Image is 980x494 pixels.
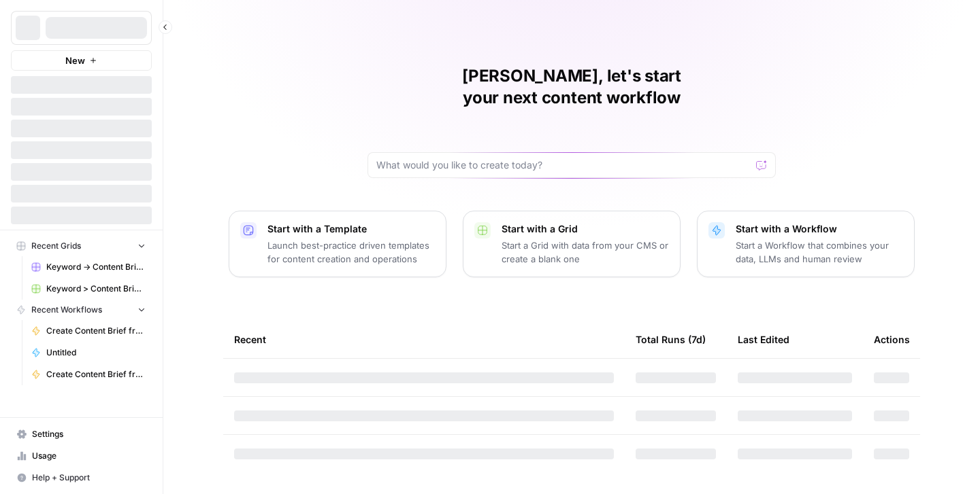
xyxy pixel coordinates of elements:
[267,239,435,266] p: Launch best-practice driven templates for content creation and operations
[25,320,152,342] a: Create Content Brief from Keyword {[PERSON_NAME]}
[46,347,146,359] span: Untitled
[736,222,903,236] p: Start with a Workflow
[32,472,146,484] span: Help + Support
[11,423,152,445] a: Settings
[32,428,146,440] span: Settings
[502,222,669,236] p: Start with a Grid
[31,240,81,252] span: Recent Grids
[25,278,152,300] a: Keyword > Content Brief > Article [[PERSON_NAME]]
[11,467,152,489] button: Help + Support
[874,321,910,358] div: Actions
[46,368,146,381] span: Create Content Brief from Keyword
[25,256,152,278] a: Keyword -> Content Brief -> Article
[463,211,681,277] button: Start with a GridStart a Grid with data from your CMS or create a blank one
[234,321,614,358] div: Recent
[46,325,146,337] span: Create Content Brief from Keyword {[PERSON_NAME]}
[738,321,789,358] div: Last Edited
[46,261,146,273] span: Keyword -> Content Brief -> Article
[636,321,706,358] div: Total Runs (7d)
[11,236,152,256] button: Recent Grids
[65,54,85,67] span: New
[697,211,915,277] button: Start with a WorkflowStart a Workflow that combines your data, LLMs and human review
[376,158,751,172] input: What would you like to create today?
[11,445,152,467] a: Usage
[32,450,146,462] span: Usage
[11,50,152,71] button: New
[25,342,152,364] a: Untitled
[367,65,776,109] h1: [PERSON_NAME], let's start your next content workflow
[11,300,152,320] button: Recent Workflows
[736,239,903,266] p: Start a Workflow that combines your data, LLMs and human review
[229,211,446,277] button: Start with a TemplateLaunch best-practice driven templates for content creation and operations
[31,304,102,316] span: Recent Workflows
[46,283,146,295] span: Keyword > Content Brief > Article [[PERSON_NAME]]
[267,222,435,236] p: Start with a Template
[502,239,669,266] p: Start a Grid with data from your CMS or create a blank one
[25,364,152,385] a: Create Content Brief from Keyword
